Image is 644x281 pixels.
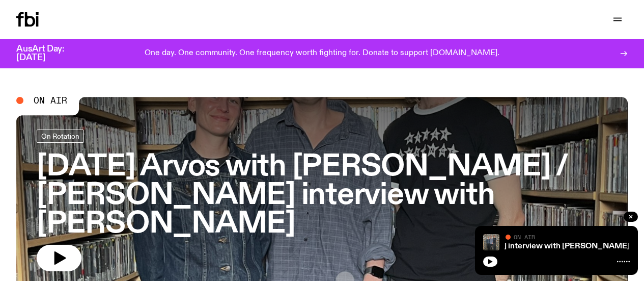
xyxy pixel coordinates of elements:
[34,96,67,105] span: On Air
[37,130,607,271] a: [DATE] Arvos with [PERSON_NAME] / [PERSON_NAME] interview with [PERSON_NAME]
[145,49,499,58] p: One day. One community. One frequency worth fighting for. Donate to support [DOMAIN_NAME].
[41,133,79,140] span: On Rotation
[37,130,84,143] a: On Rotation
[16,45,81,62] h3: AusArt Day: [DATE]
[37,153,607,238] h3: [DATE] Arvos with [PERSON_NAME] / [PERSON_NAME] interview with [PERSON_NAME]
[514,234,535,240] span: On Air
